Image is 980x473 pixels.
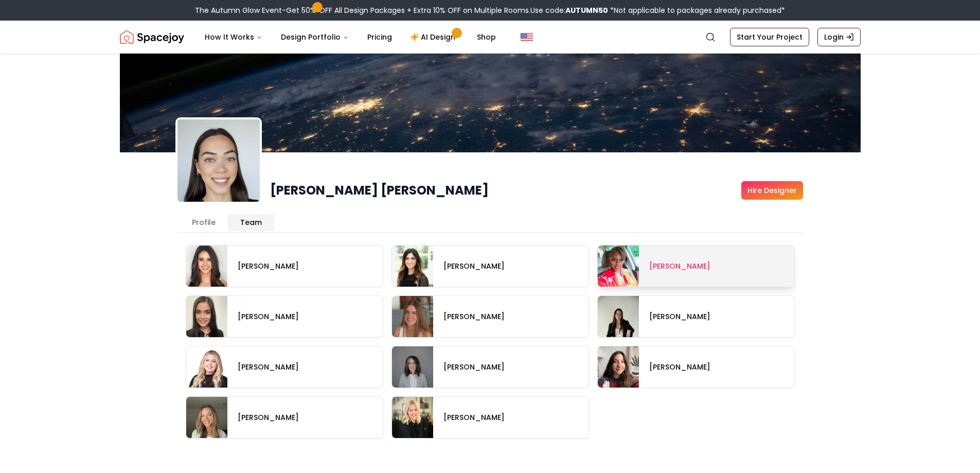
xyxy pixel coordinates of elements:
div: The Autumn Glow Event-Get 50% OFF All Design Packages + Extra 10% OFF on Multiple Rooms. [195,5,785,15]
a: Spacejoy [120,27,184,47]
button: Team [228,214,274,231]
button: How It Works [197,27,271,47]
a: Hire Designer [741,181,803,200]
img: designer [177,119,260,202]
a: designer[PERSON_NAME] [391,245,589,287]
a: designer[PERSON_NAME] [186,396,383,439]
img: United States [521,31,533,43]
a: designer[PERSON_NAME] [597,295,795,338]
img: Spacejoy Logo [120,27,184,47]
a: designer[PERSON_NAME] [186,295,383,338]
a: Login [817,28,861,46]
a: Start Your Project [730,28,809,46]
nav: Main [197,27,504,47]
a: designer[PERSON_NAME] [597,245,795,287]
button: Design Portfolio [273,27,357,47]
span: Use code: [530,5,608,15]
a: designer[PERSON_NAME] [391,346,589,388]
a: designer[PERSON_NAME] [186,346,383,388]
a: designer[PERSON_NAME] [597,346,795,388]
a: designer[PERSON_NAME] [186,245,383,287]
a: designer[PERSON_NAME] [391,295,589,338]
nav: Global [120,21,861,54]
img: Cassandra cover image [120,54,861,152]
a: AI Design [402,27,467,47]
a: Pricing [359,27,400,47]
h1: [PERSON_NAME] [PERSON_NAME] [270,182,489,199]
span: *Not applicable to packages already purchased* [608,5,785,15]
a: Shop [469,27,504,47]
a: designer[PERSON_NAME] [391,396,589,439]
button: Profile [180,214,228,231]
b: AUTUMN50 [565,5,608,15]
